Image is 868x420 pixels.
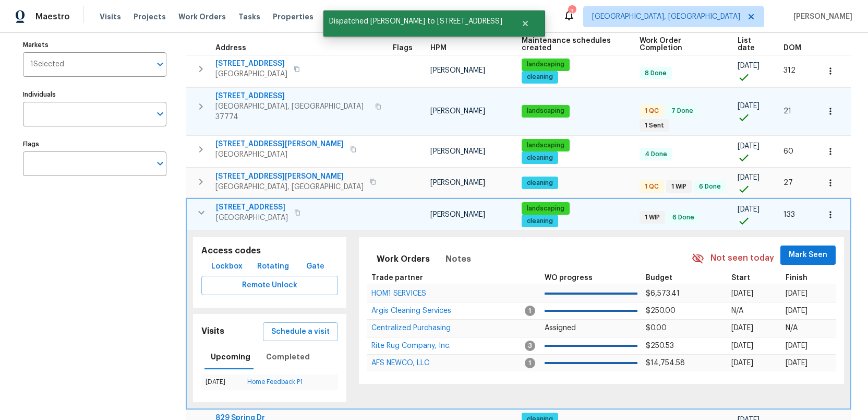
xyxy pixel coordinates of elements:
[210,279,330,292] span: Remote Unlock
[253,257,293,276] button: Rotating
[783,67,795,74] span: 312
[371,342,451,349] span: Rite Rug Company, Inc.
[786,290,807,297] span: [DATE]
[738,37,766,52] span: List date
[783,44,801,52] span: DOM
[522,37,622,52] span: Maintenance schedules created
[738,206,759,213] span: [DATE]
[731,359,753,367] span: [DATE]
[215,44,246,52] span: Address
[786,307,807,314] span: [DATE]
[215,149,344,160] span: [GEOGRAPHIC_DATA]
[667,107,697,115] span: 7 Done
[641,107,663,115] span: 1 QC
[789,11,852,22] span: [PERSON_NAME]
[695,182,725,191] span: 6 Done
[238,13,260,20] span: Tasks
[393,44,413,52] span: Flags
[641,182,663,191] span: 1 QC
[568,6,575,17] div: 3
[523,73,557,81] span: cleaning
[641,150,671,159] span: 4 Done
[178,11,226,22] span: Work Orders
[263,322,338,342] button: Schedule a visit
[783,179,793,186] span: 27
[783,148,793,155] span: 60
[430,67,485,74] span: [PERSON_NAME]
[371,308,451,314] a: Argis Cleaning Services
[731,274,750,282] span: Start
[303,260,328,273] span: Gate
[523,154,557,162] span: cleaning
[667,182,691,191] span: 1 WIP
[523,179,557,188] span: cleaning
[371,324,451,332] span: Centralized Purchasing
[430,44,447,52] span: HPM
[783,211,795,218] span: 133
[215,59,287,69] span: [STREET_ADDRESS]
[646,274,672,282] span: Budget
[271,325,330,339] span: Schedule a visit
[211,260,243,273] span: Lockbox
[646,342,674,349] span: $250.53
[371,359,429,367] span: AFS NEWCO, LLC
[786,342,807,349] span: [DATE]
[247,379,303,385] a: Home Feedback P1
[641,121,668,130] span: 1 Sent
[35,11,70,22] span: Maestro
[30,60,64,69] span: 1 Selected
[592,11,740,22] span: [GEOGRAPHIC_DATA], [GEOGRAPHIC_DATA]
[273,11,314,22] span: Properties
[508,13,542,34] button: Close
[641,213,664,222] span: 1 WIP
[731,342,753,349] span: [DATE]
[215,69,287,79] span: [GEOGRAPHIC_DATA]
[545,274,593,282] span: WO progress
[646,324,667,332] span: $0.00
[738,174,759,181] span: [DATE]
[525,341,535,351] span: 3
[545,323,637,334] p: Assigned
[216,213,288,223] span: [GEOGRAPHIC_DATA]
[525,306,535,316] span: 1
[215,171,364,182] span: [STREET_ADDRESS][PERSON_NAME]
[783,108,791,115] span: 21
[523,141,569,150] span: landscaping
[201,375,243,390] td: [DATE]
[23,91,166,98] label: Individuals
[23,42,166,48] label: Markets
[201,246,338,256] h5: Access codes
[641,69,671,78] span: 8 Done
[731,307,743,314] span: N/A
[371,343,451,349] a: Rite Rug Company, Inc.
[523,60,569,69] span: landscaping
[786,359,807,367] span: [DATE]
[134,11,166,22] span: Projects
[523,107,569,115] span: landscaping
[299,257,332,276] button: Gate
[731,290,753,297] span: [DATE]
[371,360,429,366] a: AFS NEWCO, LLC
[211,351,250,364] span: Upcoming
[257,260,289,273] span: Rotating
[738,102,759,110] span: [DATE]
[738,143,759,150] span: [DATE]
[371,307,451,314] span: Argis Cleaning Services
[153,57,167,72] button: Open
[201,326,224,337] h5: Visits
[786,324,798,332] span: N/A
[153,156,167,171] button: Open
[100,11,121,22] span: Visits
[323,10,508,32] span: Dispatched [PERSON_NAME] to [STREET_ADDRESS]
[523,217,557,226] span: cleaning
[789,249,827,262] span: Mark Seen
[523,204,569,213] span: landscaping
[430,108,485,115] span: [PERSON_NAME]
[731,324,753,332] span: [DATE]
[786,274,807,282] span: Finish
[710,252,774,264] span: Not seen today
[266,351,310,364] span: Completed
[668,213,698,222] span: 6 Done
[215,139,344,149] span: [STREET_ADDRESS][PERSON_NAME]
[23,141,166,147] label: Flags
